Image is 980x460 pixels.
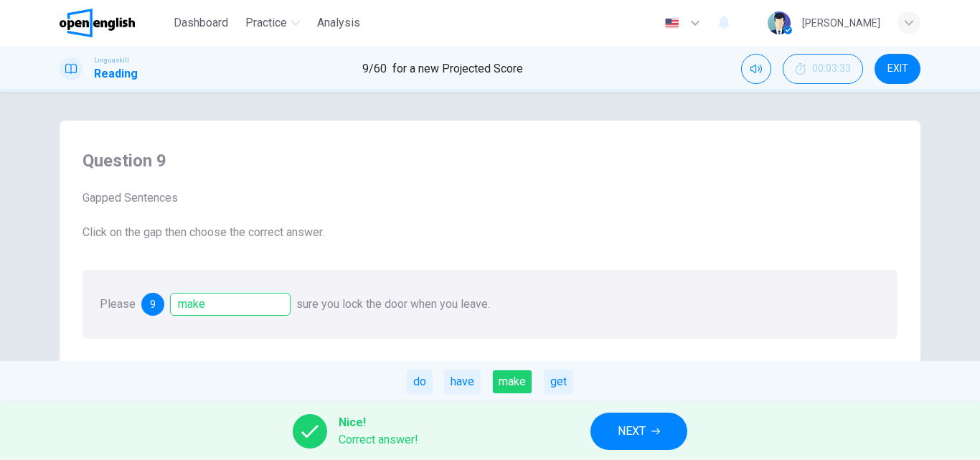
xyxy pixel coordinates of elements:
[245,14,287,32] span: Practice
[83,224,897,241] span: Click on the gap then choose the correct answer.
[296,297,490,311] span: sure you lock the door when you leave.
[339,431,418,449] span: Correct answer!
[783,54,863,84] div: Hide
[362,60,387,78] span: 9 / 60
[544,370,573,394] div: get
[444,370,481,394] div: have
[392,60,523,78] span: for a new Projected Score
[60,9,168,37] a: OpenEnglish logo
[663,18,681,29] img: en
[887,63,908,75] span: EXIT
[100,297,136,311] span: Please
[311,10,366,36] button: Analysis
[741,54,771,84] div: Mute
[83,189,897,207] span: Gapped Sentences
[768,11,791,34] img: Profile picture
[812,63,851,75] span: 00:03:33
[94,55,129,65] span: Linguaskill
[875,54,920,84] button: EXIT
[339,414,418,431] span: Nice!
[174,14,228,32] span: Dashboard
[802,14,880,32] div: [PERSON_NAME]
[317,14,360,32] span: Analysis
[407,370,433,394] div: do
[60,9,135,37] img: OpenEnglish logo
[783,54,863,84] button: 00:03:33
[170,293,291,316] div: make
[94,65,138,83] h1: Reading
[618,421,646,441] span: NEXT
[168,10,234,36] button: Dashboard
[590,413,687,450] button: NEXT
[492,370,532,394] div: make
[240,10,306,36] button: Practice
[150,299,156,309] span: 9
[83,149,897,172] h4: Question 9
